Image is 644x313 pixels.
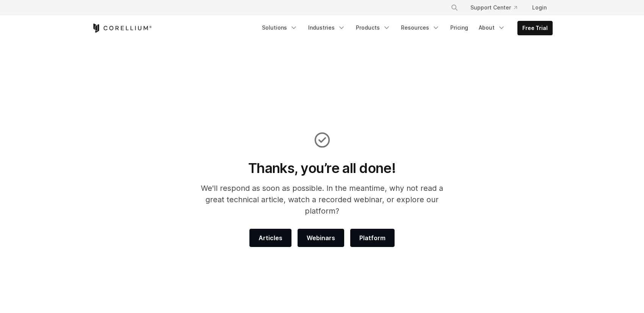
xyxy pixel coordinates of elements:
[259,233,282,242] span: Articles
[257,21,553,35] div: Navigation Menu
[446,21,473,35] a: Pricing
[304,21,350,35] a: Industries
[442,1,553,14] div: Navigation Menu
[307,233,335,242] span: Webinars
[448,1,461,14] button: Search
[257,21,302,35] a: Solutions
[359,233,385,242] span: Platform
[249,229,291,247] a: Articles
[351,21,395,35] a: Products
[396,21,444,35] a: Resources
[518,21,552,35] a: Free Trial
[474,21,510,35] a: About
[298,229,344,247] a: Webinars
[526,1,553,14] a: Login
[464,1,523,14] a: Support Center
[350,229,395,247] a: Platform
[191,160,453,176] h1: Thanks, you’re all done!
[92,24,152,33] a: Corellium Home
[191,182,453,217] p: We'll respond as soon as possible. In the meantime, why not read a great technical article, watch...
